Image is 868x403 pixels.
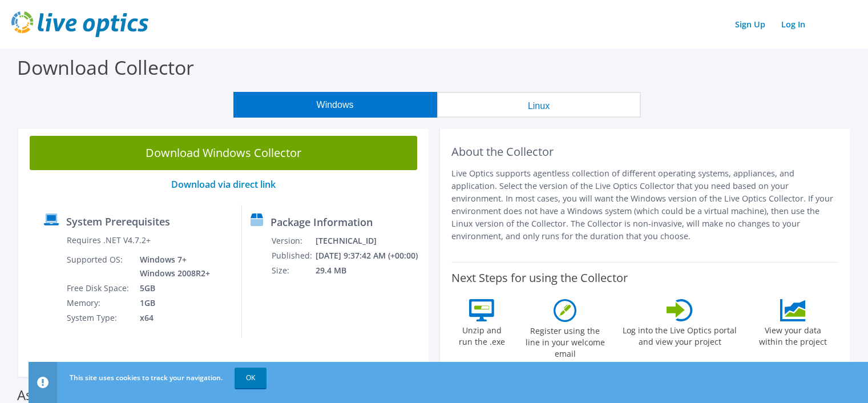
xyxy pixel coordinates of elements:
label: Register using the line in your welcome email [522,322,608,360]
a: Download Windows Collector [30,136,417,170]
td: Memory: [66,296,131,311]
label: View your data within the project [752,321,834,348]
h2: About the Collector [451,145,839,159]
td: 5GB [131,281,212,296]
label: Assessments supported by the Windows Collector [17,389,333,401]
label: Requires .NET V4.7.2+ [67,235,151,246]
button: Linux [437,92,641,118]
td: Windows 7+ Windows 2008R2+ [131,252,212,281]
label: Download Collector [17,54,194,80]
label: Next Steps for using the Collector [451,271,628,285]
p: Live Optics supports agentless collection of different operating systems, appliances, and applica... [451,167,839,243]
span: This site uses cookies to track your navigation. [70,373,223,382]
a: Download via direct link [171,178,276,191]
button: Windows [233,92,437,118]
a: OK [235,368,267,388]
td: [DATE] 9:37:42 AM (+00:00) [315,248,423,263]
td: Published: [271,248,315,263]
label: Package Information [271,216,373,228]
td: 1GB [131,296,212,311]
td: Free Disk Space: [66,281,131,296]
label: Log into the Live Optics portal and view your project [622,321,737,348]
img: live_optics_svg.svg [11,11,148,37]
label: Unzip and run the .exe [455,321,508,348]
td: 29.4 MB [315,263,423,278]
td: x64 [131,311,212,325]
td: [TECHNICAL_ID] [315,233,423,248]
td: Size: [271,263,315,278]
td: Supported OS: [66,252,131,281]
a: Sign Up [729,16,771,33]
label: System Prerequisites [66,216,170,227]
td: System Type: [66,311,131,325]
a: Log In [776,16,811,33]
td: Version: [271,233,315,248]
